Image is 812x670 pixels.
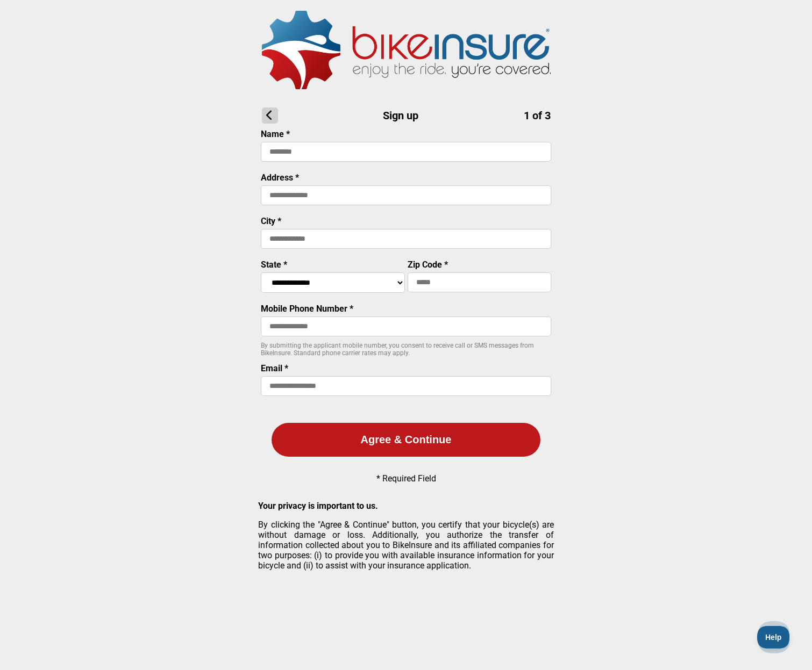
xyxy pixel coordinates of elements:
label: Name * [261,129,290,139]
label: Zip Code * [408,260,448,270]
h1: Sign up [262,107,551,124]
strong: Your privacy is important to us. [258,501,378,511]
span: 1 of 3 [524,109,551,122]
label: Mobile Phone Number * [261,304,353,314]
button: Agree & Continue [272,423,540,457]
label: City * [261,216,281,226]
label: State * [261,260,287,270]
p: By submitting the applicant mobile number, you consent to receive call or SMS messages from BikeI... [261,342,551,357]
label: Email * [261,363,288,373]
label: Address * [261,172,299,183]
p: By clicking the "Agree & Continue" button, you certify that your bicycle(s) are without damage or... [258,520,554,571]
p: * Required Field [376,473,436,484]
iframe: Toggle Customer Support [757,626,790,649]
